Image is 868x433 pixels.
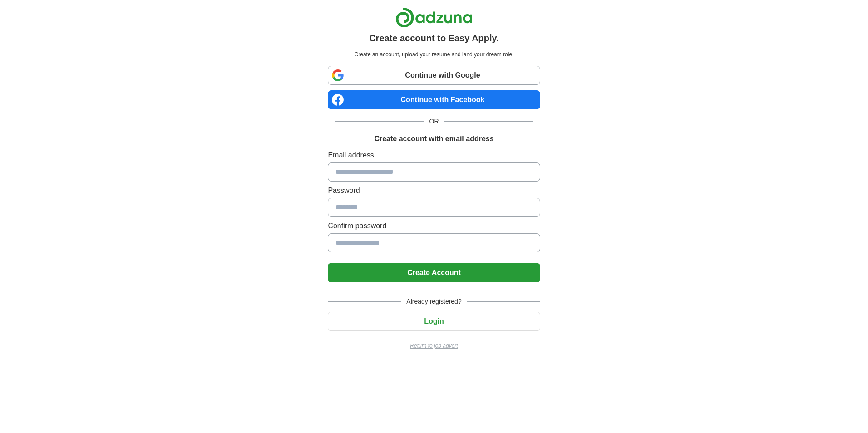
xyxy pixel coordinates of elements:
[328,342,540,350] a: Return to job advert
[328,221,540,231] label: Confirm password
[374,133,493,144] h1: Create account with email address
[369,31,499,45] h1: Create account to Easy Apply.
[401,297,467,306] span: Already registered?
[330,50,538,59] p: Create an account, upload your resume and land your dream role.
[424,117,444,126] span: OR
[328,185,540,196] label: Password
[328,90,540,109] a: Continue with Facebook
[328,317,540,325] a: Login
[328,66,540,85] a: Continue with Google
[328,312,540,331] button: Login
[328,263,540,282] button: Create Account
[395,7,473,28] img: Adzuna logo
[328,150,540,161] label: Email address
